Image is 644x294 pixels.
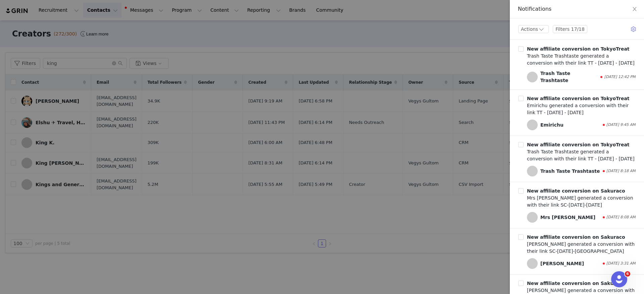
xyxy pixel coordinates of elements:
[527,212,538,223] span: Mrs Eats
[527,120,538,130] span: Emirichu
[527,96,630,101] b: New affiliate conversion on TokyoTreat
[553,25,587,33] button: Filters 17/18
[527,53,636,67] div: Trash Taste Trashtaste generated a conversion with their link TT - [DATE] - [DATE]
[606,122,636,128] span: [DATE] 9:45 AM
[632,6,637,12] i: icon: close
[527,46,630,52] b: New affiliate conversion on TokyoTreat
[527,281,625,286] b: New affiliate conversion on Sakuraco
[527,195,636,209] div: Mrs [PERSON_NAME] generated a conversion with their link SC-[DATE]-[DATE]
[527,72,538,82] span: Trash Taste Trashtaste
[606,215,636,220] span: [DATE] 8:08 AM
[540,168,600,175] div: Trash Taste Trashtaste
[540,70,599,84] div: Trash Taste Trashtaste
[540,260,584,267] div: [PERSON_NAME]
[606,168,636,174] span: [DATE] 8:18 AM
[527,241,636,255] div: [PERSON_NAME] generated a conversion with their link SC-[DATE]-[GEOGRAPHIC_DATA]
[527,102,636,116] div: Emirichu generated a conversion with their link TT - [DATE] - [DATE]
[527,234,625,240] b: New affiliate conversion on Sakuraco
[611,271,627,287] iframe: Intercom live chat
[527,148,636,162] div: Trash Taste Trashtaste generated a conversion with their link TT - [DATE] - [DATE]
[540,122,563,129] div: Emirichu
[527,142,630,147] b: New affiliate conversion on TokyoTreat
[527,188,625,194] b: New affiliate conversion on Sakuraco
[527,258,538,269] span: Paolo fromTOKYO
[518,25,549,33] button: Actions
[518,5,636,13] div: Notifications
[625,271,630,277] span: 6
[527,166,538,176] span: Trash Taste Trashtaste
[604,74,636,80] span: [DATE] 12:42 PM
[540,214,595,221] div: Mrs [PERSON_NAME]
[606,261,636,267] span: [DATE] 3:31 AM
